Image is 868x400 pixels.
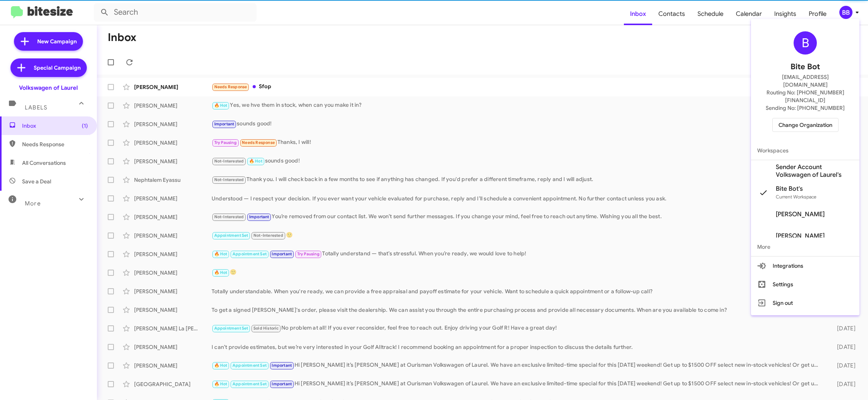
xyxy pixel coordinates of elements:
[766,104,845,112] span: Sending No: [PHONE_NUMBER]
[772,118,839,132] button: Change Organization
[790,61,820,73] span: Bite Bot
[776,163,853,179] span: Sender Account Volkswagen of Laurel's
[776,194,816,200] span: Current Workspace
[760,89,850,104] span: Routing No: [PHONE_NUMBER][FINANCIAL_ID]
[751,141,859,160] span: Workspaces
[751,275,859,294] button: Settings
[794,31,817,55] div: B
[751,238,859,256] span: More
[751,256,859,275] button: Integrations
[778,118,832,132] span: Change Organization
[776,210,825,218] span: [PERSON_NAME]
[776,185,816,193] span: Bite Bot's
[760,73,850,89] span: [EMAIL_ADDRESS][DOMAIN_NAME]
[776,232,825,240] span: [PERSON_NAME]
[751,294,859,312] button: Sign out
